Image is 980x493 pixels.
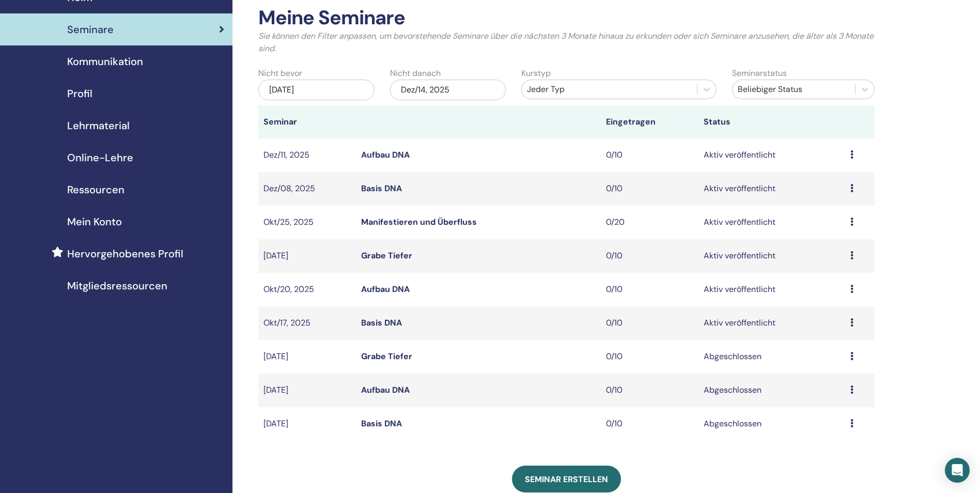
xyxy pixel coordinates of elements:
[698,206,845,239] td: Aktiv veröffentlicht
[698,105,845,138] th: Status
[258,273,356,306] td: Okt/20, 2025
[361,351,412,362] a: Grabe Tiefer
[258,340,356,374] td: [DATE]
[67,278,167,294] span: Mitgliedsressourcen
[67,150,133,165] span: Online-Lehre
[601,374,698,407] td: 0/10
[390,80,506,100] div: Dez/14, 2025
[361,418,402,429] a: Basis DNA
[67,118,130,133] span: Lehrmaterial
[698,407,845,441] td: Abgeschlossen
[258,6,875,30] h2: Meine Seminare
[258,105,356,138] th: Seminar
[945,458,970,483] div: Open Intercom Messenger
[258,172,356,206] td: Dez/08, 2025
[732,67,787,80] label: Seminarstatus
[258,407,356,441] td: [DATE]
[738,83,850,96] div: Beliebiger Status
[698,374,845,407] td: Abgeschlossen
[361,217,477,227] a: Manifestieren und Überfluss
[698,340,845,374] td: Abgeschlossen
[601,239,698,273] td: 0/10
[521,67,551,80] label: Kurstyp
[390,67,441,80] label: Nicht danach
[361,317,402,328] a: Basis DNA
[361,183,402,194] a: Basis DNA
[512,466,621,492] a: Seminar erstellen
[601,206,698,239] td: 0/20
[258,306,356,340] td: Okt/17, 2025
[698,239,845,273] td: Aktiv veröffentlicht
[67,182,125,197] span: Ressourcen
[67,54,143,69] span: Kommunikation
[525,474,608,485] span: Seminar erstellen
[258,374,356,407] td: [DATE]
[698,273,845,306] td: Aktiv veröffentlicht
[601,105,698,138] th: Eingetragen
[258,67,302,80] label: Nicht bevor
[601,273,698,306] td: 0/10
[698,138,845,172] td: Aktiv veröffentlicht
[601,340,698,374] td: 0/10
[527,83,692,96] div: Jeder Typ
[601,306,698,340] td: 0/10
[258,80,375,100] div: [DATE]
[258,206,356,239] td: Okt/25, 2025
[258,138,356,172] td: Dez/11, 2025
[258,30,875,55] p: Sie können den Filter anpassen, um bevorstehende Seminare über die nächsten 3 Monate hinaus zu er...
[67,22,114,37] span: Seminare
[698,306,845,340] td: Aktiv veröffentlicht
[67,214,122,229] span: Mein Konto
[67,86,92,101] span: Profil
[258,239,356,273] td: [DATE]
[361,250,412,261] a: Grabe Tiefer
[601,407,698,441] td: 0/10
[601,172,698,206] td: 0/10
[361,384,410,395] a: Aufbau DNA
[601,138,698,172] td: 0/10
[361,284,410,295] a: Aufbau DNA
[67,246,183,261] span: Hervorgehobenes Profil
[361,149,410,160] a: Aufbau DNA
[698,172,845,206] td: Aktiv veröffentlicht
